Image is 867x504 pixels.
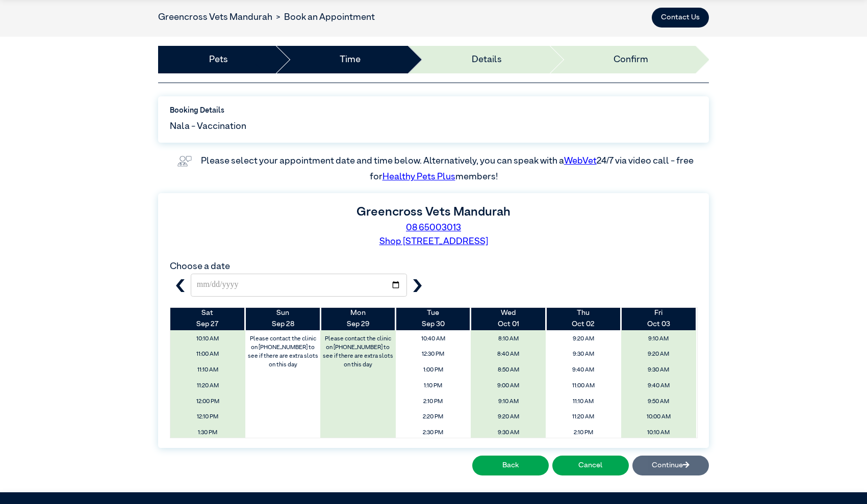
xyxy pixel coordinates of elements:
a: 08 65003013 [406,223,461,232]
img: vet [173,152,195,170]
span: 2:30 PM [399,427,468,440]
span: 2:20 PM [399,411,468,424]
a: Greencross Vets Mandurah [158,13,272,22]
span: 10:00 AM [624,411,693,424]
span: Nala - Vaccination [170,120,246,134]
span: 8:40 AM [474,348,543,361]
span: 9:10 AM [624,332,693,346]
span: 1:00 PM [399,364,468,377]
span: 9:20 AM [624,348,693,361]
span: 12:30 PM [399,348,468,361]
span: 9:20 AM [474,411,543,424]
span: 11:20 AM [549,411,618,424]
span: 9:40 AM [549,364,618,377]
span: 10:40 AM [399,332,468,346]
label: Please contact the clinic on [PHONE_NUMBER] to see if there are extra slots on this day [246,332,320,372]
button: Back [472,456,549,476]
th: Sep 30 [396,308,471,330]
span: 9:00 AM [474,379,543,392]
th: Sep 29 [320,308,395,330]
button: Contact Us [652,8,709,28]
span: 12:10 PM [173,411,242,424]
nav: breadcrumb [158,11,375,24]
label: Please contact the clinic on [PHONE_NUMBER] to see if there are extra slots on this day [321,332,395,372]
span: 11:20 AM [173,379,242,392]
button: Cancel [552,456,629,476]
span: 11:10 AM [549,395,618,408]
span: 1:10 PM [399,379,468,392]
span: 9:30 AM [549,348,618,361]
label: Booking Details [170,105,698,117]
span: 1:30 PM [173,427,242,440]
th: Sep 28 [245,308,320,330]
li: Book an Appointment [272,11,375,24]
a: Shop [STREET_ADDRESS] [379,237,488,246]
a: Healthy Pets Plus [382,172,455,181]
span: 8:50 AM [474,364,543,377]
span: 9:20 AM [549,332,618,346]
th: Oct 02 [546,308,621,330]
label: Greencross Vets Mandurah [356,206,511,218]
span: 11:00 AM [173,348,242,361]
span: 9:10 AM [474,395,543,408]
a: WebVet [564,156,597,166]
span: 10:10 AM [173,332,242,346]
a: Pets [209,53,228,67]
span: 8:10 AM [474,332,543,346]
span: 11:00 AM [549,379,618,392]
span: 12:00 PM [173,395,242,408]
th: Oct 01 [471,308,546,330]
span: 2:10 PM [549,427,618,440]
span: 9:30 AM [624,364,693,377]
th: Sep 27 [170,308,245,330]
th: Oct 03 [621,308,696,330]
span: 9:50 AM [624,395,693,408]
span: 10:10 AM [624,427,693,440]
span: 9:30 AM [474,427,543,440]
span: 9:40 AM [624,379,693,392]
label: Choose a date [170,262,230,271]
a: Time [340,53,361,67]
span: 11:10 AM [173,364,242,377]
span: 2:10 PM [399,395,468,408]
label: Please select your appointment date and time below. Alternatively, you can speak with a 24/7 via ... [201,156,695,182]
